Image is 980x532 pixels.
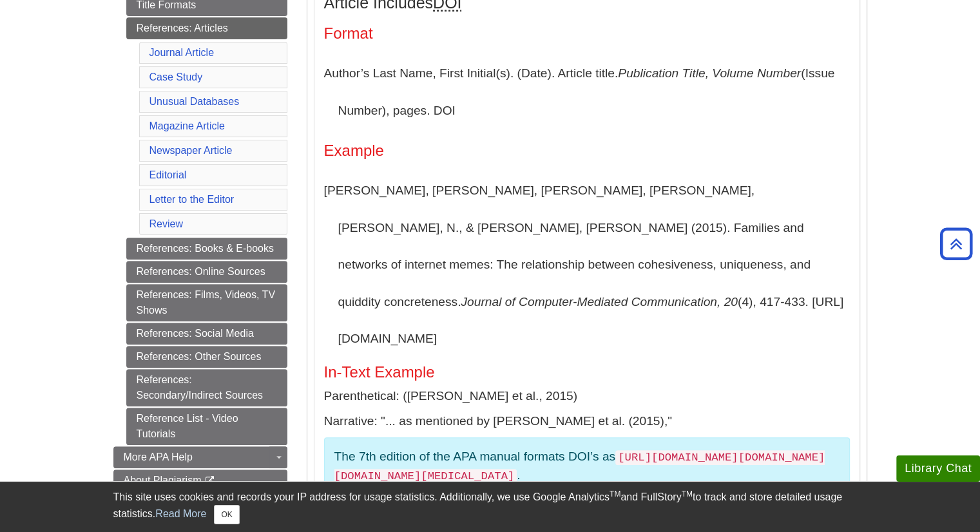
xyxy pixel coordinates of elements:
[618,66,801,80] i: Publication Title, Volume Number
[936,235,977,252] a: Back to Top
[149,96,240,107] a: Unusual Databases
[126,238,287,260] a: References: Books & E-books
[149,120,225,131] a: Magazine Article
[149,71,203,82] a: Case Study
[126,261,287,283] a: References: Online Sources
[113,489,867,524] div: This site uses cookies and records your IP address for usage statistics. Additionally, we use Goo...
[126,323,287,345] a: References: Social Media
[126,346,287,368] a: References: Other Sources
[126,17,287,39] a: References: Articles
[610,489,620,499] sup: TM
[461,295,737,309] i: Journal of Computer-Mediated Communication, 20
[126,369,287,406] a: References: Secondary/Indirect Sources
[324,172,850,357] p: [PERSON_NAME], [PERSON_NAME], [PERSON_NAME], [PERSON_NAME], [PERSON_NAME], N., & [PERSON_NAME], [...
[324,25,850,42] h4: Format
[149,169,187,180] a: Editorial
[126,408,287,445] a: Reference List - Video Tutorials
[214,505,239,524] button: Close
[324,364,850,381] h5: In-Text Example
[324,412,850,431] p: Narrative: "... as mentioned by [PERSON_NAME] et al. (2015),"
[149,218,183,229] a: Review
[324,387,850,406] p: Parenthetical: ([PERSON_NAME] et al., 2015)
[126,284,287,321] a: References: Films, Videos, TV Shows
[149,194,235,205] a: Letter to the Editor
[896,455,980,482] button: Library Chat
[324,55,850,129] p: Author’s Last Name, First Initial(s). (Date). Article title. (Issue Number), pages. DOI
[682,489,693,499] sup: TM
[113,446,287,468] a: More APA Help
[324,142,850,159] h4: Example
[113,470,287,491] a: About Plagiarism
[334,448,840,485] p: The 7th edition of the APA manual formats DOI’s as .
[149,145,233,156] a: Newspaper Article
[204,477,215,485] i: This link opens in a new window
[124,475,202,486] span: About Plagiarism
[124,451,193,462] span: More APA Help
[155,508,206,519] a: Read More
[149,47,215,58] a: Journal Article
